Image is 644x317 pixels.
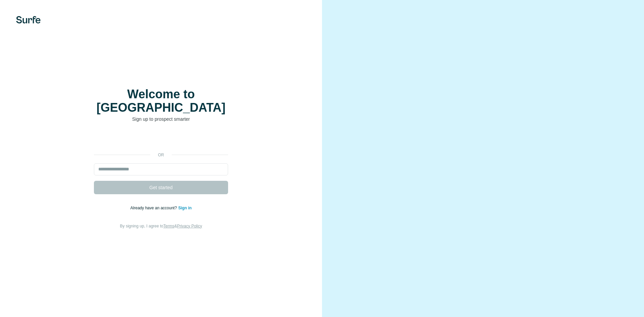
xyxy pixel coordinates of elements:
[91,133,231,147] iframe: Sign in with Google Button
[150,152,172,158] p: or
[178,206,192,210] a: Sign in
[130,206,178,210] span: Already have an account?
[94,116,228,122] p: Sign up to prospect smarter
[94,88,228,114] h1: Welcome to [GEOGRAPHIC_DATA]
[120,224,202,228] span: By signing up, I agree to &
[16,16,41,23] img: Surfe's logo
[177,224,202,228] a: Privacy Policy
[163,224,174,228] a: Terms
